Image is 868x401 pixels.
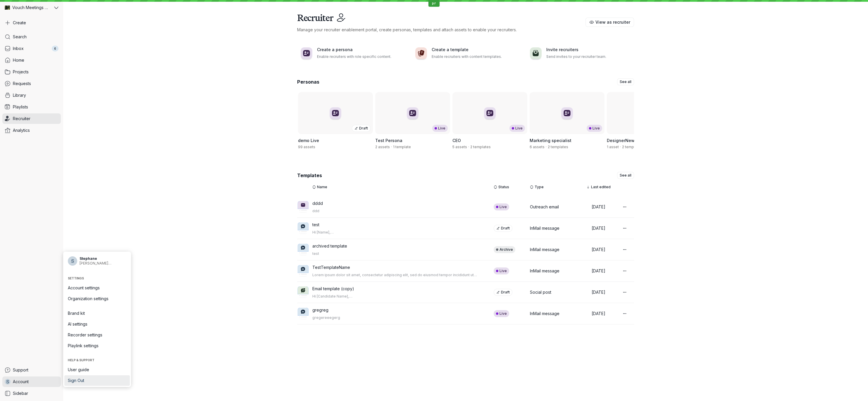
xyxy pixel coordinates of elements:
span: Requests [13,81,31,87]
span: Brand kit [68,310,126,316]
p: Social post [530,289,551,295]
button: More actions [620,202,629,212]
span: 6 assets [530,145,545,149]
a: dddddddLiveOutreach email[DATE]More actions [297,196,634,218]
h3: Personas [297,79,319,85]
p: Enable recruiters with content templates. [432,54,516,60]
span: Home [13,57,24,63]
p: Enable recruiters with role specific content. [317,54,401,60]
button: More actions [620,245,629,254]
h3: Create a template [432,47,516,53]
p: InMail message [530,225,559,231]
a: Library [2,90,61,101]
a: Analytics [2,125,61,136]
span: 1 asset [607,145,619,149]
p: InMail message [530,268,559,274]
span: S [71,258,74,264]
h3: Invite recruiters [546,47,631,53]
p: gregreg [312,307,478,313]
span: Vouch Meetings Demo [12,5,50,11]
span: Status [498,184,509,190]
a: Home [2,55,61,65]
a: Sidebar [2,388,61,399]
a: Recruiter [2,113,61,124]
h1: Recruiter [297,12,333,23]
span: User guide [68,367,126,373]
button: View as recruiter [585,18,634,27]
p: gregereeegerg [312,315,478,320]
span: demo Live [298,138,319,143]
a: SAccount [2,376,61,387]
a: TestTemplateNameLorem ipsum dolor sit amet, consectetur adipiscing elit, sed do eiusmod tempor in... [297,260,634,282]
button: More actions [620,266,629,276]
span: 2 templates [622,145,643,149]
span: CEO [452,138,461,143]
button: More actions [620,288,629,297]
a: Brand kit [64,308,130,319]
a: Recorder settings [64,330,130,340]
span: Marketing specialist [530,138,571,143]
span: Last edited [591,184,611,190]
span: · [390,145,393,149]
span: 2 templates [470,145,491,149]
a: Support [2,365,61,375]
div: Draft [352,125,371,132]
a: gregreggregereeegergLiveInMail message[DATE]More actions [297,303,634,324]
button: Last edited [584,184,613,191]
span: Projects [13,69,29,75]
a: User guide [64,364,130,375]
a: Playlists [2,102,61,112]
span: Analytics [13,127,30,133]
a: Sign Out [64,375,130,386]
a: Organization settings [64,293,130,304]
button: Create [2,18,61,28]
a: Requests [2,78,61,89]
span: Help & support [68,358,126,362]
span: Library [13,92,26,98]
div: Vouch Meetings Demo [2,2,53,13]
span: Test Persona [375,138,402,143]
button: More actions [620,224,629,233]
a: Playlink settings [64,340,130,351]
span: Account [13,379,29,385]
div: Live [587,125,602,132]
div: Archive [494,246,515,253]
span: Sidebar [13,390,28,396]
div: 6 [52,46,58,51]
div: Live [494,267,509,274]
div: Live [432,125,448,132]
p: [DATE] [592,247,605,253]
div: Live [509,125,525,132]
span: · [545,145,548,149]
span: Inbox [13,46,24,51]
button: Status [494,184,509,191]
span: Stephane [80,256,126,261]
span: S [6,379,9,385]
h3: Create a persona [317,47,401,53]
div: Draft [494,225,512,232]
button: Name [312,184,327,191]
button: Vouch Meetings Demo avatarVouch Meetings Demo [2,2,61,13]
span: Create [13,20,26,26]
span: Recruiter [13,116,30,122]
a: archived templatetestArchiveInMail message[DATE]More actions [297,239,634,260]
span: Sign Out [68,378,126,383]
p: ddd [312,209,478,213]
div: Live [494,310,509,317]
span: Organization settings [68,296,126,302]
a: Inbox6 [2,43,61,54]
span: AI settings [68,321,126,327]
span: Name [317,184,327,190]
p: Email template (copy) [312,286,478,292]
button: More actions [620,309,629,318]
span: Type [535,184,544,190]
a: Projects [2,67,61,77]
span: Playlink settings [68,343,126,349]
span: 1 template [393,145,411,149]
span: 2 templates [548,145,568,149]
p: archived template [312,243,478,249]
p: dddd [312,200,478,206]
span: 2 assets [375,145,390,149]
p: InMail message [530,247,559,253]
p: [DATE] [592,289,605,295]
